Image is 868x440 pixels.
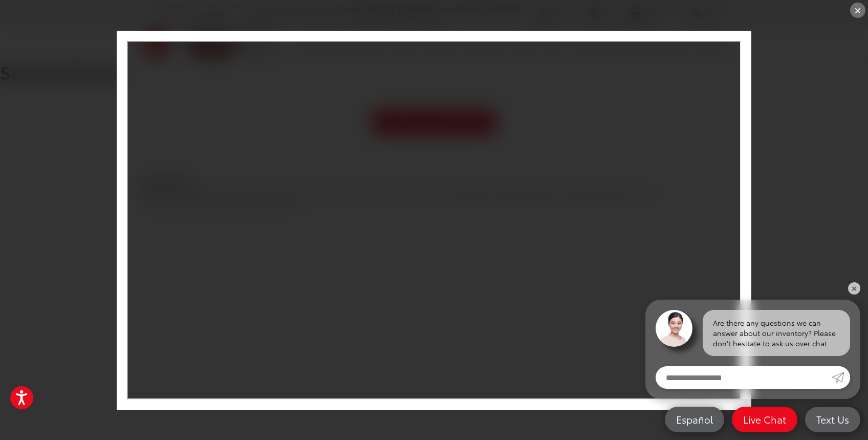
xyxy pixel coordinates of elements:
[738,413,791,426] span: Live Chat
[656,310,692,347] img: Agent profile photo
[850,3,865,18] div: ×
[703,310,850,356] div: Are there any questions we can answer about our inventory? Please don't hesitate to ask us over c...
[732,407,797,432] a: Live Chat
[671,413,718,426] span: Español
[811,413,854,426] span: Text Us
[665,407,724,432] a: Español
[656,366,832,389] input: Enter your message
[805,407,860,432] a: Text Us
[832,366,850,389] a: Submit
